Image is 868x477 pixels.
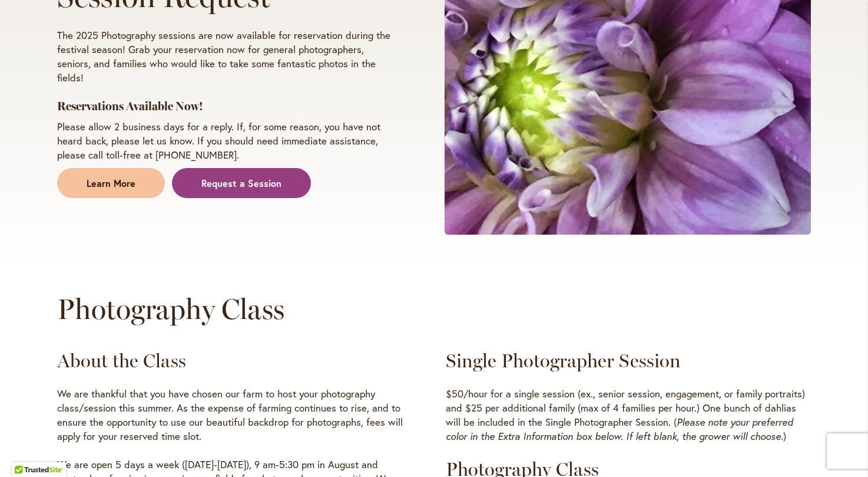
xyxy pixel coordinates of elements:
[201,177,281,190] span: Request a Session
[57,168,165,199] a: Learn More
[446,349,811,373] h3: Single Photographer Session
[57,120,400,162] p: Please allow 2 business days for a reply. If, for some reason, you have not heard back, please le...
[57,292,811,325] h2: Photography Class
[57,99,203,113] strong: Reservations Available Now!
[446,387,811,443] p: $50/hour for a single session (ex., senior session, engagement, or family portraits) and $25 per ...
[57,387,422,443] p: We are thankful that you have chosen our farm to host your photography class/session this summer....
[57,28,400,85] p: The 2025 Photography sessions are now available for reservation during the festival season! Grab ...
[172,168,311,199] a: Request a Session
[87,177,135,190] span: Learn More
[57,349,422,373] h3: About the Class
